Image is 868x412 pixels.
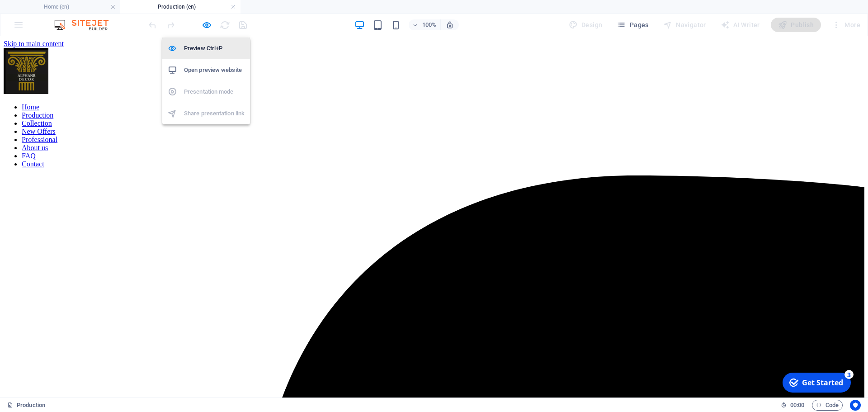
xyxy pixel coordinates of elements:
button: Pages [613,18,652,32]
button: 100% [409,19,441,30]
button: Code [812,400,843,411]
h6: Session time [781,400,805,411]
div: Design (Ctrl+Alt+Y) [565,18,606,32]
a: Skip to main content [4,4,64,11]
h6: Preview Ctrl+P [184,43,245,54]
h6: 100% [422,19,437,30]
div: Get Started 3 items remaining, 40% complete [5,4,73,24]
button: Usercentrics [850,400,861,411]
h4: Production (en) [120,2,241,12]
a: Click to cancel selection. Double-click to open Pages [7,400,45,411]
h6: Open preview website [184,65,245,76]
img: Editor Logo [52,19,120,30]
i: On resize automatically adjust zoom level to fit chosen device. [446,21,454,29]
div: 3 [67,1,76,10]
span: Code [816,400,839,411]
div: Get Started [24,9,66,19]
span: : [797,402,798,408]
span: Pages [617,20,648,29]
span: 00 00 [790,400,804,411]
